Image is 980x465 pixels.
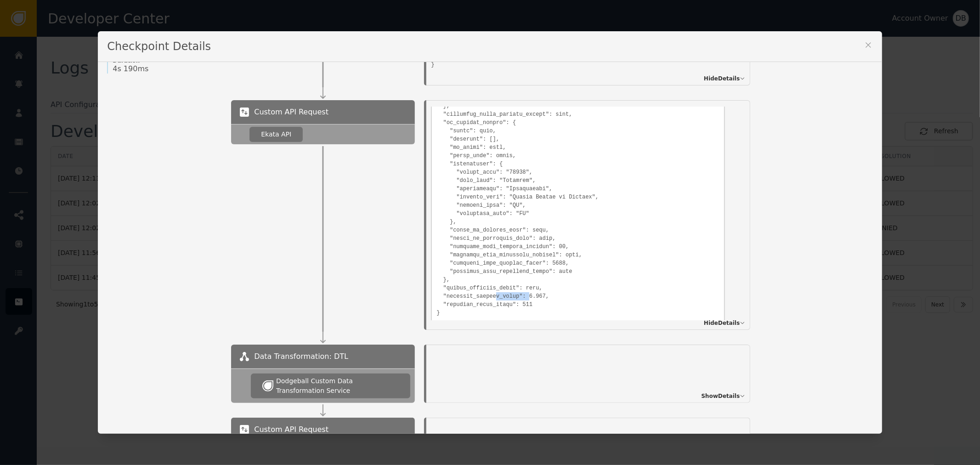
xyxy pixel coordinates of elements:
div: Dodgeball Custom Data Transformation Service [276,376,399,396]
span: Custom API Request [254,107,329,118]
span: Data Transformation: DTL [254,351,348,362]
span: Custom API Request [254,424,329,435]
span: Hide Details [704,319,740,327]
div: Checkpoint Details [98,31,882,62]
span: 4s 190ms [113,64,148,74]
div: Ekata API [261,130,291,139]
span: Show Details [701,392,740,400]
span: Hide Details [704,74,740,83]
